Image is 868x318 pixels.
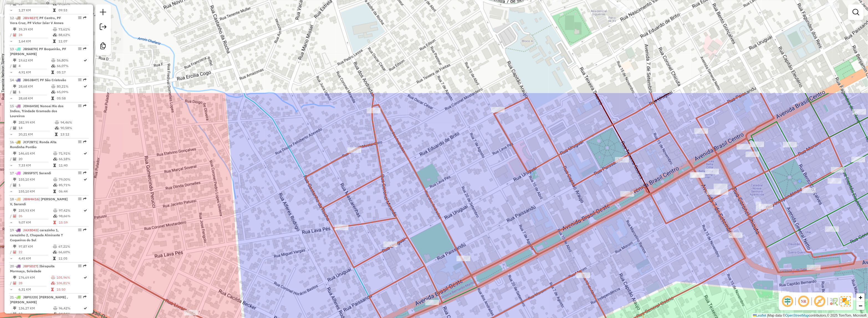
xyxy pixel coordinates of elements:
i: Rota otimizada [84,59,87,62]
i: % de utilização do peso [55,121,59,124]
span: | PF Boqueirão, PF [PERSON_NAME] [10,47,66,56]
i: Tempo total em rota [53,190,56,193]
td: 13:12 [60,132,86,137]
span: 20 - [10,264,55,273]
a: Nova sessão e pesquisa [98,7,109,19]
td: 1,64 KM [18,39,53,44]
a: Exibir filtros [850,7,861,18]
i: Distância Total [13,85,16,88]
i: Distância Total [13,59,16,62]
td: 20,21 KM [18,132,55,137]
em: Opções [78,197,81,201]
td: 155,10 KM [18,189,53,194]
td: 26 [18,213,53,219]
i: Distância Total [13,152,16,155]
td: 9,07 KM [18,220,53,225]
div: Atividade não roteirizada - FTM CHOPERIA [714,189,728,195]
i: Total de Atividades [13,126,16,130]
span: JBS6E70 [23,47,37,51]
i: % de utilização do peso [51,276,55,279]
i: Distância Total [13,28,16,31]
td: 19,62 KM [18,58,51,63]
span: | Ronda Alta Rondinha Pontão [10,140,57,149]
em: Opções [78,78,81,81]
td: 09:53 [58,7,86,13]
td: 235,93 KM [18,208,53,213]
td: 12 [18,311,53,317]
td: 15:50 [56,287,83,292]
span: Ocultar NR [797,295,810,308]
span: | PF São Cristovão [38,78,66,82]
i: Tempo total em rota [53,257,56,260]
td: / [10,249,13,255]
td: 73,61% [58,27,86,32]
td: 11:05 [58,256,86,261]
em: Opções [78,228,81,232]
td: 20 [18,156,53,162]
i: Rota otimizada [84,85,87,88]
span: JAX8D43 [23,228,37,232]
td: 97,42% [58,208,83,213]
em: Opções [78,16,81,19]
span: JBF5D27 [23,264,37,268]
td: 88,62% [58,32,86,38]
span: 15 - [10,104,63,118]
i: Rota otimizada [84,178,87,181]
span: JBF0J20 [23,295,37,299]
a: Leaflet [753,314,766,317]
td: / [10,156,13,162]
span: | carazinho 1, carazinho 2, Chapada Almirante T Coqueiros do Sul [10,228,63,242]
span: 18 - [10,197,68,206]
span: JCF2B71 [23,140,37,144]
td: 96,42% [58,306,83,311]
i: % de utilização da cubagem [53,157,57,161]
td: 14 [18,125,55,131]
i: Distância Total [13,209,16,212]
td: 98,66% [58,213,83,219]
i: Total de Atividades [13,90,16,94]
i: Rota otimizada [84,276,87,279]
em: Rota exportada [83,47,86,50]
td: 05:58 [57,96,83,101]
td: 11:40 [58,163,83,168]
span: | [PERSON_NAME] V, Sarandi [10,197,68,206]
td: / [10,280,13,286]
span: 12 - [10,16,63,25]
td: = [10,163,13,168]
td: 1 [18,89,51,95]
em: Rota exportada [83,16,86,19]
em: Rota exportada [83,197,86,201]
i: Tempo total em rota [53,9,56,12]
span: JDH6H58 [23,104,38,108]
td: 155,10 KM [18,177,53,182]
span: 19 - [10,228,63,242]
i: % de utilização do peso [51,85,55,88]
td: 66,18% [58,156,83,162]
div: Atividade não roteirizada - FTM CHOPERIA [707,189,721,195]
i: % de utilização do peso [53,307,57,310]
td: = [10,220,13,225]
td: 56,80% [57,58,83,63]
td: 06:44 [58,189,83,194]
td: 7,33 KM [18,163,53,168]
i: % de utilização do peso [53,178,57,181]
i: % de utilização da cubagem [51,281,55,285]
i: Total de Atividades [13,64,16,68]
span: 14 - [10,78,66,82]
i: % de utilização do peso [53,245,57,248]
td: 39,39 KM [18,27,53,32]
td: / [10,125,13,131]
i: Distância Total [13,276,16,279]
span: JBG3B47 [23,78,38,82]
em: Rota exportada [83,295,86,299]
td: = [10,256,13,261]
td: = [10,7,13,13]
i: Total de Atividades [13,312,16,316]
td: / [10,32,13,38]
td: 1 [18,182,53,188]
td: 22 [18,249,53,255]
em: Opções [78,171,81,175]
td: 67,21% [58,244,86,249]
td: 15:59 [58,220,83,225]
td: 66,60% [58,249,86,255]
